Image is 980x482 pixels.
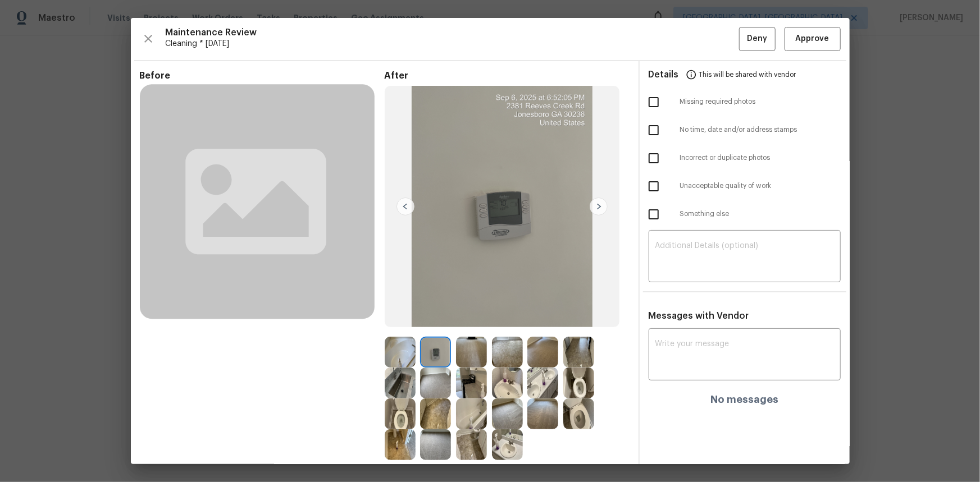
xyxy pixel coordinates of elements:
[699,61,796,88] span: This will be shared with vendor
[640,116,850,144] div: No time, date and/or address stamps
[739,27,776,51] button: Deny
[640,172,850,200] div: Unacceptable quality of work
[640,144,850,172] div: Incorrect or duplicate photos
[396,198,414,215] img: left-chevron-button-url
[680,153,841,163] span: Incorrect or duplicate photos
[680,181,841,191] span: Unacceptable quality of work
[680,209,841,219] span: Something else
[785,27,841,51] button: Approve
[649,61,679,88] span: Details
[640,88,850,116] div: Missing required photos
[140,70,385,81] span: Before
[796,32,829,46] span: Approve
[710,394,778,405] h4: No messages
[649,311,749,320] span: Messages with Vendor
[590,198,608,215] img: right-chevron-button-url
[640,200,850,228] div: Something else
[747,32,767,46] span: Deny
[166,38,739,49] span: Cleaning * [DATE]
[385,70,630,81] span: After
[680,125,841,135] span: No time, date and/or address stamps
[166,27,739,38] span: Maintenance Review
[680,97,841,107] span: Missing required photos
